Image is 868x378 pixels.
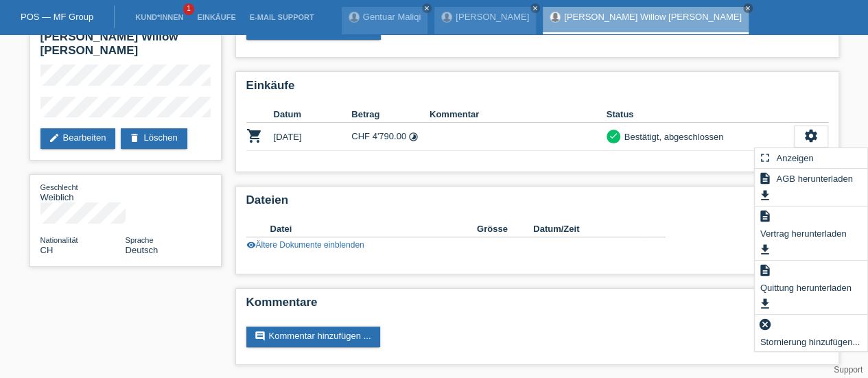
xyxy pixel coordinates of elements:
[243,13,321,21] a: E-Mail Support
[128,13,190,21] a: Kund*innen
[744,5,751,12] i: close
[530,3,540,13] a: close
[456,12,529,22] a: [PERSON_NAME]
[246,193,828,214] h2: Dateien
[126,236,154,244] span: Sprache
[40,30,211,64] h2: [PERSON_NAME] Willow [PERSON_NAME]
[430,106,607,123] th: Kommentar
[423,5,430,12] i: close
[274,106,352,123] th: Datum
[40,236,78,244] span: Nationalität
[246,79,828,99] h2: Einkäufe
[40,245,54,255] span: Schweiz
[121,128,187,149] a: deleteLöschen
[246,240,256,250] i: visibility
[129,132,140,143] i: delete
[758,172,772,185] i: description
[40,128,116,149] a: editBearbeiten
[620,130,724,144] div: Bestätigt, abgeschlossen
[834,365,863,375] a: Support
[246,327,381,347] a: commentKommentar hinzufügen ...
[183,3,194,15] span: 1
[40,183,78,191] span: Geschlecht
[363,12,421,22] a: Gentuar Maliqi
[351,123,430,151] td: CHF 4'790.00
[255,331,266,342] i: comment
[270,221,477,237] th: Datei
[533,221,646,237] th: Datum/Zeit
[190,13,242,21] a: Einkäufe
[274,123,352,151] td: [DATE]
[743,3,753,13] a: close
[246,240,364,250] a: visibilityÄltere Dokumente einblenden
[758,151,772,165] i: fullscreen
[532,5,539,12] i: close
[422,3,432,13] a: close
[804,128,819,143] i: settings
[774,150,815,166] span: Anzeigen
[49,132,60,143] i: edit
[126,245,159,255] span: Deutsch
[246,128,263,144] i: POSP00022477
[40,182,126,202] div: Weiblich
[609,131,618,141] i: check
[351,106,430,123] th: Betrag
[408,132,419,142] i: Fixe Raten (24 Raten)
[21,12,93,22] a: POS — MF Group
[246,296,828,316] h2: Kommentare
[564,12,742,22] a: [PERSON_NAME] Willow [PERSON_NAME]
[607,106,794,123] th: Status
[774,170,854,187] span: AGB herunterladen
[477,221,533,237] th: Grösse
